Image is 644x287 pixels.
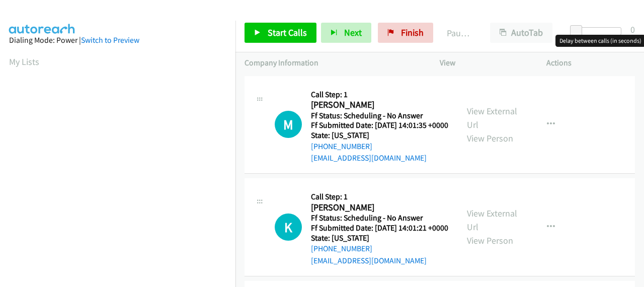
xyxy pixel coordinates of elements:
a: Finish [378,23,433,43]
h5: Call Step: 1 [311,192,448,202]
div: Dialing Mode: Power | [9,34,226,46]
a: View External Url [467,105,517,130]
button: AutoTab [490,23,552,43]
a: My Lists [9,56,39,67]
h5: Ff Status: Scheduling - No Answer [311,111,448,121]
a: View Person [467,235,513,246]
a: Start Calls [245,23,316,43]
h5: Call Step: 1 [311,90,448,100]
a: [PHONE_NUMBER] [311,244,372,253]
button: Next [321,23,371,43]
h5: State: [US_STATE] [311,233,448,243]
h1: K [275,213,302,241]
h5: State: [US_STATE] [311,130,448,140]
p: Actions [546,57,635,69]
div: 0 [630,23,635,36]
p: View [440,57,528,69]
h2: [PERSON_NAME] [311,99,445,111]
a: [PHONE_NUMBER] [311,141,372,151]
span: Start Calls [268,27,307,38]
span: Finish [401,27,424,38]
p: Paused [447,26,472,40]
span: Next [344,27,362,38]
a: View External Url [467,207,517,233]
p: Company Information [245,57,422,69]
h1: M [275,111,302,138]
a: View Person [467,132,513,144]
h2: [PERSON_NAME] [311,202,445,213]
h5: Ff Status: Scheduling - No Answer [311,213,448,223]
div: The call is yet to be attempted [275,111,302,138]
a: [EMAIL_ADDRESS][DOMAIN_NAME] [311,153,427,163]
h5: Ff Submitted Date: [DATE] 14:01:21 +0000 [311,223,448,233]
div: The call is yet to be attempted [275,213,302,241]
a: Switch to Preview [81,35,139,45]
a: [EMAIL_ADDRESS][DOMAIN_NAME] [311,256,427,265]
h5: Ff Submitted Date: [DATE] 14:01:35 +0000 [311,120,448,130]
